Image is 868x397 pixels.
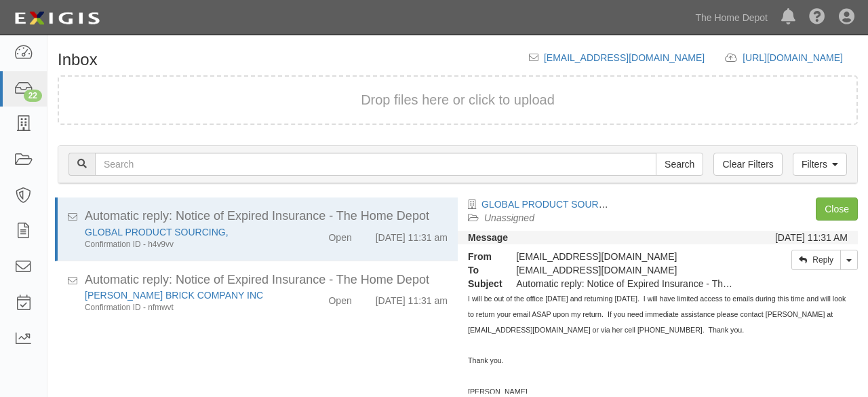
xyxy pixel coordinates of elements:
[85,208,448,225] div: Automatic reply: Notice of Expired Insurance - The Home Depot
[468,356,504,364] span: Thank you.
[85,239,288,250] div: Confirmation ID - h4v9vv
[544,52,705,63] a: [EMAIL_ADDRESS][DOMAIN_NAME]
[793,153,847,176] a: Filters
[468,232,508,243] strong: Message
[743,52,858,63] a: [URL][DOMAIN_NAME]
[328,288,351,307] div: Open
[458,250,506,263] strong: From
[24,90,42,102] div: 22
[58,51,98,69] h1: Inbox
[458,263,506,277] strong: To
[468,295,846,334] span: I will be out of the office [DATE] and returning [DATE]. I will have limited access to emails dur...
[328,225,351,244] div: Open
[361,90,555,110] button: Drop files here or click to upload
[376,225,448,244] div: [DATE] 11:31 am
[85,302,288,314] div: Confirmation ID - nfmwvt
[816,197,858,221] a: Close
[10,6,104,31] img: logo-5460c22ac91f19d4615b14bd174203de0afe785f0fc80cf4dbbc73dc1793850b.png
[95,153,656,176] input: Search
[809,10,825,26] i: Help Center - Complianz
[481,199,625,210] a: GLOBAL PRODUCT SOURCING,
[85,227,229,238] a: GLOBAL PRODUCT SOURCING,
[376,288,448,307] div: [DATE] 11:31 am
[775,231,848,244] div: [DATE] 11:31 AM
[506,250,747,263] div: [EMAIL_ADDRESS][DOMAIN_NAME]
[713,153,782,176] a: Clear Filters
[458,277,506,290] strong: Subject
[506,263,747,277] div: party-9wvmkk@sbainsurance.homedepot.com
[688,4,774,31] a: The Home Depot
[85,290,263,301] a: [PERSON_NAME] BRICK COMPANY INC
[468,387,528,396] span: [PERSON_NAME]
[484,212,534,223] a: Unassigned
[506,277,747,290] div: Automatic reply: Notice of Expired Insurance - The Home Depot
[656,153,703,176] input: Search
[85,271,448,289] div: Automatic reply: Notice of Expired Insurance - The Home Depot
[791,250,841,270] a: Reply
